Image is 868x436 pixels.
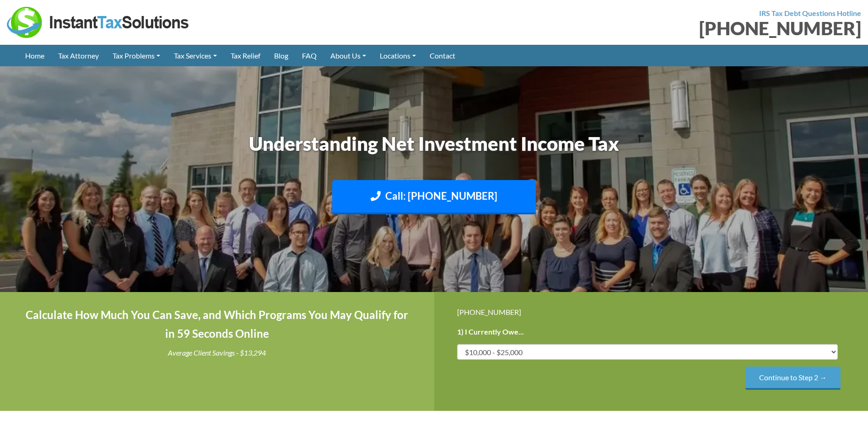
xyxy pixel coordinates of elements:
[168,348,266,357] i: Average Client Savings - $13,294
[423,45,462,66] a: Contact
[23,306,411,343] h4: Calculate How Much You Can Save, and Which Programs You May Qualify for in 59 Seconds Online
[745,367,841,390] input: Continue to Step 2 →
[51,45,106,66] a: Tax Attorney
[457,327,524,337] label: 1) I Currently Owe...
[323,45,373,66] a: About Us
[759,9,861,17] strong: IRS Tax Debt Questions Hotline
[7,7,190,38] img: Instant Tax Solutions Logo
[7,17,190,26] a: Instant Tax Solutions Logo
[224,45,267,66] a: Tax Relief
[267,45,295,66] a: Blog
[457,306,846,318] div: [PHONE_NUMBER]
[373,45,423,66] a: Locations
[167,45,224,66] a: Tax Services
[295,45,323,66] a: FAQ
[180,130,688,157] h1: Understanding Net Investment Income Tax
[106,45,167,66] a: Tax Problems
[441,19,862,37] div: [PHONE_NUMBER]
[18,45,51,66] a: Home
[332,180,536,214] a: Call: [PHONE_NUMBER]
